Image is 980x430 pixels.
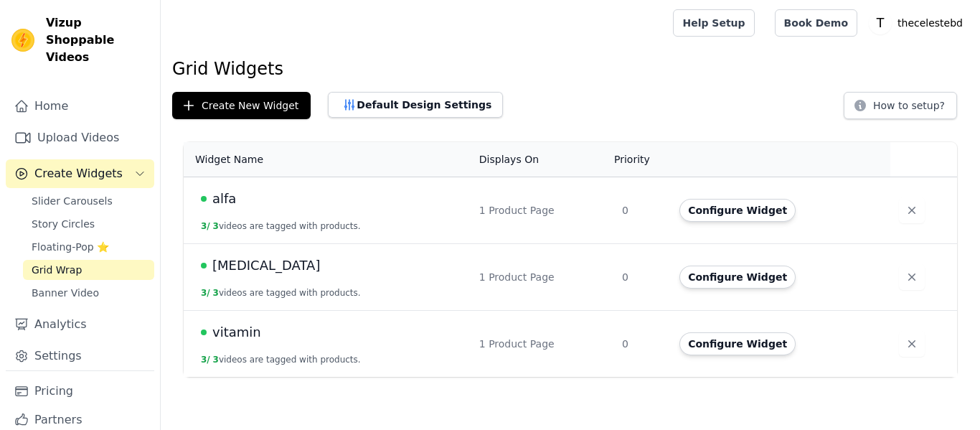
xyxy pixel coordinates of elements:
p: thecelestebd [892,10,969,36]
text: T [876,16,885,30]
span: alfa [212,189,236,209]
span: [MEDICAL_DATA] [212,256,320,276]
a: Slider Carousels [23,191,154,211]
a: Banner Video [23,283,154,303]
a: Analytics [6,310,154,339]
a: Pricing [6,377,154,406]
button: Configure Widget [679,332,796,355]
th: Widget Name [184,142,471,177]
button: Create Widgets [6,159,154,188]
span: Live Published [201,263,207,268]
td: 0 [613,244,671,311]
th: Displays On [471,142,613,177]
a: Book Demo [775,9,857,37]
a: Upload Videos [6,123,154,152]
span: 3 / [201,221,210,231]
button: Delete widget [899,197,925,223]
button: How to setup? [844,92,957,119]
div: 1 Product Page [479,270,605,284]
span: Grid Wrap [32,263,82,277]
a: How to setup? [844,102,957,116]
a: Story Circles [23,214,154,234]
span: Create Widgets [34,165,123,182]
span: Floating-Pop ⭐ [32,240,109,254]
button: 3/ 3videos are tagged with products. [201,354,361,365]
td: 0 [613,177,671,244]
button: Default Design Settings [328,92,503,118]
span: 3 / [201,355,210,365]
a: Help Setup [673,9,754,37]
span: 3 / [201,288,210,298]
button: Configure Widget [679,266,796,289]
a: Floating-Pop ⭐ [23,237,154,257]
button: 3/ 3videos are tagged with products. [201,220,361,232]
span: Story Circles [32,217,95,231]
button: Configure Widget [679,199,796,222]
span: 3 [213,288,219,298]
span: 3 [213,355,219,365]
img: Vizup [11,29,34,52]
div: 1 Product Page [479,203,605,218]
span: vitamin [212,322,261,342]
button: Create New Widget [172,92,311,119]
span: Vizup Shoppable Videos [46,14,149,66]
a: Home [6,92,154,121]
button: 3/ 3videos are tagged with products. [201,287,361,299]
th: Priority [613,142,671,177]
a: Grid Wrap [23,260,154,280]
span: Live Published [201,196,207,202]
span: 3 [213,221,219,231]
h1: Grid Widgets [172,57,969,80]
span: Live Published [201,329,207,335]
div: 1 Product Page [479,337,605,351]
td: 0 [613,311,671,378]
span: Banner Video [32,286,99,300]
a: Settings [6,342,154,370]
button: Delete widget [899,264,925,290]
span: Slider Carousels [32,194,113,208]
button: Delete widget [899,331,925,357]
button: T thecelestebd [869,10,969,36]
